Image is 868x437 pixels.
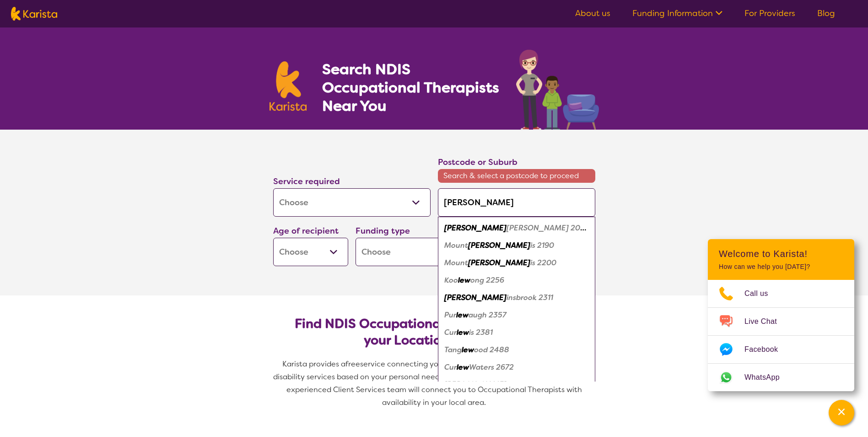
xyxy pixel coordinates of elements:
img: Karista logo [270,61,307,111]
h2: Welcome to Karista! [719,248,843,259]
em: insbrook 2311 [507,293,553,302]
a: Blog [817,8,835,19]
span: service connecting you with Occupational Therapists and other disability services based on your p... [273,359,597,407]
span: Live Chat [744,315,788,328]
span: WhatsApp [744,371,791,384]
em: Mount [444,240,468,250]
em: Waters 2672 [469,362,514,372]
em: is 2381 [469,328,493,337]
span: Karista provides a [282,359,345,369]
label: Postcode or Suburb [438,157,518,168]
em: lew [462,345,474,355]
div: Lewinsbrook 2311 [442,289,591,306]
em: lew [456,310,469,320]
a: For Providers [744,8,795,19]
div: Tanglewood 2488 [442,341,591,359]
a: Web link opens in a new tab. [708,364,854,391]
span: Facebook [744,343,789,356]
em: ood 2488 [474,345,509,355]
div: Purlewaugh 2357 [442,306,591,324]
em: is 2200 [530,258,556,268]
img: Karista logo [11,7,57,21]
em: lew [458,275,470,285]
span: Call us [744,287,779,300]
a: Funding Information [632,8,722,19]
div: Curlewis 2381 [442,324,591,341]
label: Service required [273,176,340,187]
div: Channel Menu [708,239,854,391]
p: How can we help you [DATE]? [719,263,843,271]
em: lew [457,328,469,337]
label: Funding type [356,225,410,236]
input: Type [438,188,595,217]
em: ong 2256 [470,275,504,285]
em: Tang [444,345,462,355]
span: free [345,359,360,369]
em: Cur [444,362,457,372]
em: [PERSON_NAME] [444,223,507,233]
div: Lewisham 2049 [442,219,591,237]
em: Mount [444,258,468,268]
div: Curlew Waters 2672 [442,359,591,376]
em: [PERSON_NAME] [468,240,530,250]
a: About us [575,8,610,19]
em: lew [457,362,469,372]
em: [PERSON_NAME] [468,258,530,268]
em: is 2190 [530,240,554,250]
div: Mount Lewis 2200 [442,254,591,272]
h2: Find NDIS Occupational Therapists based on your Location & Needs [280,316,588,349]
span: Search & select a postcode to proceed [438,169,595,183]
em: [PERSON_NAME] [444,293,507,302]
div: Mount Lewis 2190 [442,237,591,254]
em: Cur [444,328,457,337]
button: Channel Menu [829,400,854,426]
em: Pur [444,310,456,320]
h1: Search NDIS Occupational Therapists Near You [322,60,500,115]
div: Koolewong 2256 [442,272,591,289]
em: [PERSON_NAME] 2049 [507,223,590,233]
ul: Choose channel [708,280,854,391]
em: augh 2357 [469,310,507,320]
label: Age of recipient [273,225,339,236]
img: occupational-therapy [516,49,599,130]
div: Lewis Ponds 2800 [442,376,591,393]
em: is Ponds 2800 [507,380,556,389]
em: Koo [444,275,458,285]
em: [PERSON_NAME] [444,380,507,389]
